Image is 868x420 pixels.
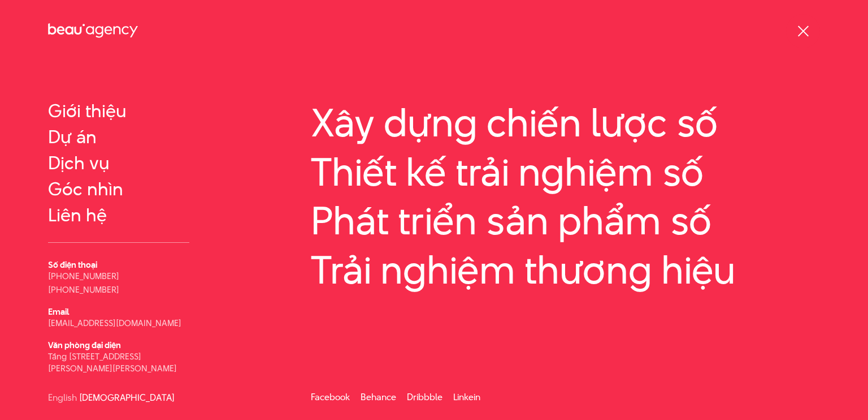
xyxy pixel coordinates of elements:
[48,393,77,402] a: English
[48,339,121,351] b: Văn phòng đại diện
[48,205,189,225] a: Liên hệ
[48,101,189,121] a: Giới thiệu
[407,391,442,404] a: Dribbble
[311,248,820,292] a: Trải nghiệm thương hiệu
[48,259,97,271] b: Số điện thoại
[453,391,480,404] a: Linkein
[311,391,350,404] a: Facebook
[48,350,189,374] p: Tầng [STREET_ADDRESS][PERSON_NAME][PERSON_NAME]
[48,270,119,282] a: [PHONE_NUMBER]
[311,150,820,194] a: Thiết kế trải nghiệm số
[48,179,189,199] a: Góc nhìn
[311,199,820,242] a: Phát triển sản phẩm số
[361,391,396,404] a: Behance
[48,284,119,295] a: [PHONE_NUMBER]
[48,127,189,147] a: Dự án
[48,153,189,173] a: Dịch vụ
[311,101,820,144] a: Xây dựng chiến lược số
[79,393,175,402] a: [DEMOGRAPHIC_DATA]
[48,306,69,318] b: Email
[48,317,181,329] a: [EMAIL_ADDRESS][DOMAIN_NAME]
